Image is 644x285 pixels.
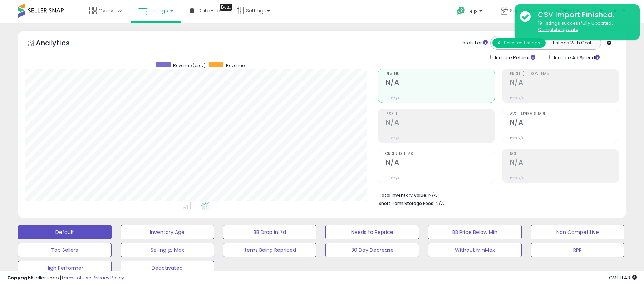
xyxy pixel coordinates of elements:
span: Profit [PERSON_NAME] [510,72,619,76]
span: Revenue [385,72,494,76]
span: Help [467,8,477,14]
small: Prev: N/A [385,176,399,180]
button: 30 Day Decrease [325,243,419,257]
b: Total Inventory Value: [379,192,427,198]
button: High Performer [18,261,112,275]
span: Profit [385,112,494,116]
span: Ordered Items [385,152,494,156]
span: N/A [436,200,444,207]
button: Without MinMax [428,243,522,257]
u: Complete Update [538,26,578,32]
h2: N/A [510,118,619,128]
button: BB Drop in 7d [223,225,317,239]
h2: N/A [510,78,619,88]
h2: N/A [385,158,494,168]
b: Short Term Storage Fees: [379,200,434,206]
button: Needs to Reprice [325,225,419,239]
small: Prev: N/A [385,136,399,140]
button: Inventory Age [121,225,214,239]
button: RPR [531,243,624,257]
div: Totals For [460,40,488,46]
button: All Selected Listings [492,38,546,47]
button: Listings With Cost [545,38,599,47]
strong: Copyright [7,274,33,281]
span: DataHub [198,7,220,14]
div: CSV Import Finished. [532,10,634,20]
a: Privacy Policy [93,274,124,281]
button: Items Being Repriced [223,243,317,257]
span: 2025-09-8 11:48 GMT [609,274,637,281]
small: Prev: N/A [385,96,399,100]
span: Listings [149,7,168,14]
h5: Analytics [36,38,84,50]
li: N/A [379,190,614,199]
a: Terms of Use [61,274,92,281]
i: Get Help [457,6,466,15]
span: Revenue [226,62,245,69]
span: ROI [510,152,619,156]
div: Include Returns [485,53,544,61]
button: BB Price Below Min [428,225,522,239]
a: Help [451,1,489,23]
span: Overview [98,7,122,14]
span: Super Savings Now (NEW) [510,7,574,14]
div: Tooltip anchor [220,4,232,11]
div: seller snap | | [7,275,124,281]
h2: N/A [385,78,494,88]
small: Prev: N/A [510,176,524,180]
h2: N/A [385,118,494,128]
div: Include Ad Spend [544,53,611,61]
span: Avg. Buybox Share [510,112,619,116]
small: Prev: N/A [510,136,524,140]
button: Selling @ Max [121,243,214,257]
button: Deactivated [121,261,214,275]
button: Top Sellers [18,243,112,257]
small: Prev: N/A [510,96,524,100]
button: Default [18,225,112,239]
button: Non Competitive [531,225,624,239]
span: Revenue (prev) [173,62,206,69]
h2: N/A [510,158,619,168]
div: 19 listings successfully updated. [532,20,634,33]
